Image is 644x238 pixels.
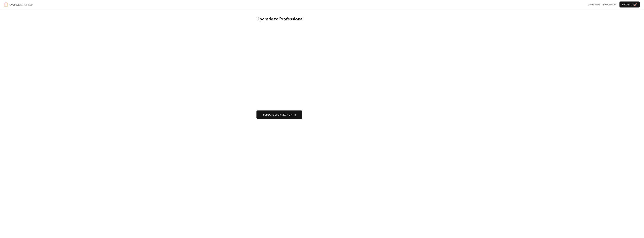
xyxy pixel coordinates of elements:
[9,2,33,7] img: logotype
[603,3,616,7] span: My Account
[603,3,616,6] a: My Account
[256,16,388,22] div: Upgrade to Professional
[263,113,296,117] span: Subscribe for $10/month
[619,1,640,7] button: Upgrade🚀
[256,110,302,119] button: Subscribe for $10/month
[588,3,600,6] a: Contact Us
[588,3,600,7] span: Contact Us
[622,3,637,7] span: Upgrade 🚀
[256,27,388,106] iframe: Secure payment input frame
[4,2,8,7] img: logo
